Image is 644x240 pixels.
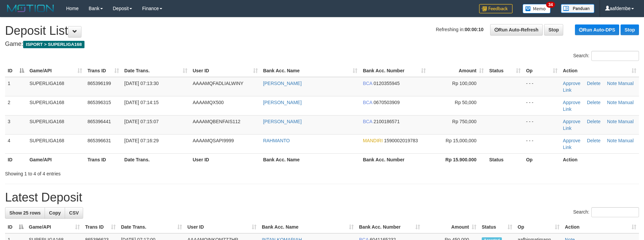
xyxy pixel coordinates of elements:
th: Trans ID [85,153,122,166]
span: Copy 0120355945 to clipboard [373,81,400,86]
label: Search: [573,207,639,217]
th: User ID: activate to sort column ascending [190,65,260,77]
th: User ID [190,153,260,166]
img: MOTION_logo.png [5,3,56,13]
a: Note [607,119,617,124]
a: Run Auto-Refresh [490,24,543,35]
th: Date Trans.: activate to sort column ascending [122,65,190,77]
span: Copy 2100186571 to clipboard [373,119,400,124]
th: Amount: activate to sort column ascending [423,221,479,233]
th: Game/API: activate to sort column ascending [26,221,82,233]
th: ID [5,153,27,166]
span: MANDIRI [363,138,383,143]
td: - - - [523,96,560,115]
td: 3 [5,115,27,134]
td: 2 [5,96,27,115]
th: Amount: activate to sort column ascending [428,65,486,77]
th: Bank Acc. Number: activate to sort column ascending [360,65,428,77]
th: Op: activate to sort column ascending [515,221,562,233]
a: Note [607,138,617,143]
th: Game/API: activate to sort column ascending [27,65,85,77]
span: Copy [49,210,61,216]
span: 865396441 [87,119,111,124]
td: SUPERLIGA168 [27,134,85,153]
span: ISPORT > SUPERLIGA168 [23,41,84,48]
a: Copy [45,207,65,219]
span: AAAAMQX500 [193,100,224,105]
th: ID: activate to sort column descending [5,221,26,233]
a: Stop [544,24,563,35]
span: BCA [363,81,372,86]
span: BCA [363,100,372,105]
th: Op: activate to sort column ascending [523,65,560,77]
span: 865396199 [87,81,111,86]
th: Action: activate to sort column ascending [560,65,639,77]
span: 34 [546,2,555,8]
img: Button%20Memo.svg [523,4,551,13]
th: Bank Acc. Number [360,153,428,166]
a: Stop [621,24,639,35]
a: Delete [587,119,600,124]
strong: 00:00:10 [465,27,483,32]
th: Bank Acc. Number: activate to sort column ascending [356,221,423,233]
td: 4 [5,134,27,153]
img: panduan.png [561,4,594,13]
input: Search: [591,207,639,217]
span: [DATE] 07:15:07 [124,119,159,124]
td: - - - [523,134,560,153]
span: Show 25 rows [9,210,41,216]
a: Manual Link [563,138,634,150]
a: Note [607,81,617,86]
span: Copy 0670503909 to clipboard [373,100,400,105]
th: Trans ID: activate to sort column ascending [85,65,122,77]
th: Status [486,153,523,166]
span: [DATE] 07:14:15 [124,100,159,105]
span: AAAAMQFADLIALWINY [193,81,243,86]
th: Date Trans.: activate to sort column ascending [118,221,185,233]
a: Note [607,100,617,105]
a: Manual Link [563,119,634,131]
th: Op [523,153,560,166]
span: AAAAMQBENFAIS112 [193,119,240,124]
td: - - - [523,115,560,134]
a: Delete [587,100,600,105]
a: Approve [563,100,580,105]
a: Show 25 rows [5,207,45,219]
a: Approve [563,81,580,86]
th: Trans ID: activate to sort column ascending [82,221,118,233]
span: BCA [363,119,372,124]
h1: Latest Deposit [5,191,639,204]
a: [PERSON_NAME] [263,119,302,124]
th: Rp 15.900.000 [428,153,486,166]
h4: Game: [5,41,639,48]
td: SUPERLIGA168 [27,115,85,134]
td: SUPERLIGA168 [27,77,85,96]
th: Action: activate to sort column ascending [562,221,639,233]
div: Showing 1 to 4 of 4 entries [5,168,263,177]
span: Rp 100,000 [452,81,476,86]
a: Delete [587,81,600,86]
span: AAAAMQSAPI9999 [193,138,234,143]
a: Manual Link [563,81,634,93]
th: Status: activate to sort column ascending [486,65,523,77]
span: Refreshing in: [436,27,483,32]
span: [DATE] 07:13:30 [124,81,159,86]
span: Rp 750,000 [452,119,476,124]
th: Game/API [27,153,85,166]
th: Bank Acc. Name: activate to sort column ascending [259,221,356,233]
th: Date Trans. [122,153,190,166]
span: Rp 50,000 [455,100,477,105]
span: 865396631 [87,138,111,143]
a: Manual Link [563,100,634,112]
a: Approve [563,119,580,124]
a: Delete [587,138,600,143]
span: Rp 15,000,000 [446,138,476,143]
a: CSV [65,207,83,219]
span: CSV [69,210,79,216]
a: Run Auto-DPS [575,24,619,35]
td: - - - [523,77,560,96]
th: ID: activate to sort column descending [5,65,27,77]
input: Search: [591,51,639,61]
a: RAHMANTO [263,138,290,143]
th: Bank Acc. Name: activate to sort column ascending [260,65,360,77]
